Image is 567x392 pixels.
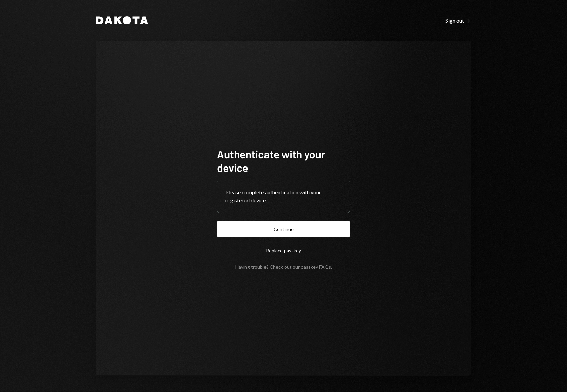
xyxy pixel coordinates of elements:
[301,264,331,270] a: passkey FAQs
[217,221,350,237] button: Continue
[225,188,342,204] div: Please complete authentication with your registered device.
[235,264,332,270] div: Having trouble? Check out our .
[217,147,350,174] h1: Authenticate with your device
[445,17,471,24] a: Sign out
[445,17,471,24] div: Sign out
[217,242,350,258] button: Replace passkey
